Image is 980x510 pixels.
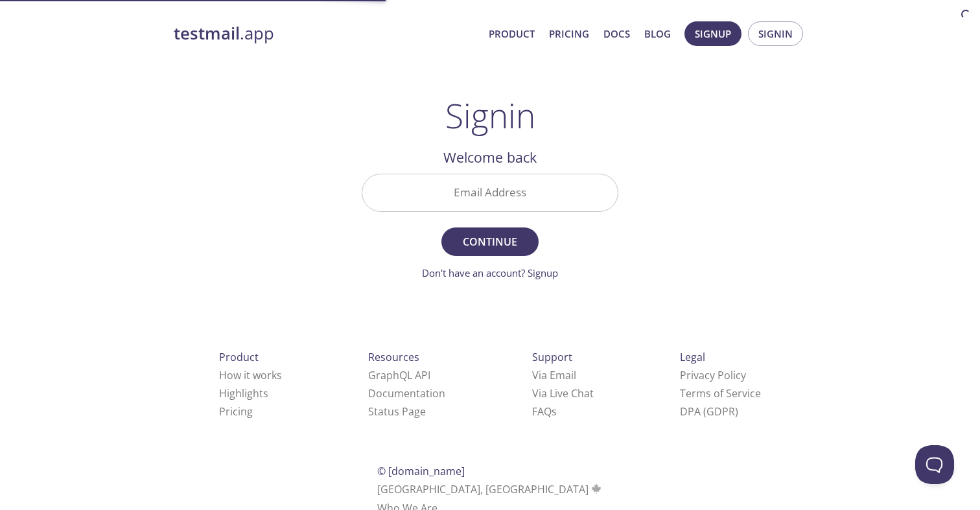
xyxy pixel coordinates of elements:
[174,22,240,45] strong: testmail
[219,350,259,364] span: Product
[219,386,268,400] a: Highlights
[532,404,557,419] a: FAQ
[456,233,524,251] span: Continue
[680,404,738,419] a: DPA (GDPR)
[362,146,618,168] h2: Welcome back
[680,368,746,382] a: Privacy Policy
[680,386,761,400] a: Terms of Service
[695,25,731,42] span: Signup
[549,25,589,42] a: Pricing
[532,368,576,382] a: Via Email
[680,350,705,364] span: Legal
[915,445,954,484] iframe: Help Scout Beacon - Open
[489,25,535,42] a: Product
[377,482,603,496] span: [GEOGRAPHIC_DATA], [GEOGRAPHIC_DATA]
[219,404,253,419] a: Pricing
[684,21,741,46] button: Signup
[445,96,535,135] h1: Signin
[422,266,558,279] a: Don't have an account? Signup
[174,23,478,45] a: testmail.app
[368,368,430,382] a: GraphQL API
[368,404,426,419] a: Status Page
[603,25,630,42] a: Docs
[532,350,572,364] span: Support
[368,386,445,400] a: Documentation
[441,227,539,256] button: Continue
[377,464,465,478] span: © [DOMAIN_NAME]
[532,386,594,400] a: Via Live Chat
[219,368,282,382] a: How it works
[368,350,419,364] span: Resources
[552,404,557,419] span: s
[748,21,803,46] button: Signin
[644,25,671,42] a: Blog
[758,25,793,42] span: Signin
